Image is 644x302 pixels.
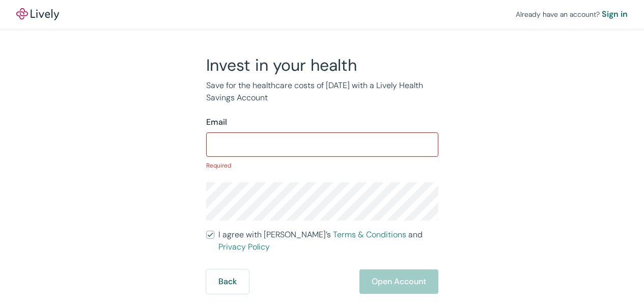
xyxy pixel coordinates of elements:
[516,8,628,20] div: Already have an account?
[602,8,628,20] a: Sign in
[218,229,438,253] span: I agree with [PERSON_NAME]’s and
[206,79,438,104] p: Save for the healthcare costs of [DATE] with a Lively Health Savings Account
[206,116,227,128] label: Email
[206,161,438,170] p: Required
[16,8,59,20] img: Lively
[16,8,59,20] a: LivelyLively
[206,55,438,75] h2: Invest in your health
[333,229,406,240] a: Terms & Conditions
[206,269,249,294] button: Back
[218,241,270,252] a: Privacy Policy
